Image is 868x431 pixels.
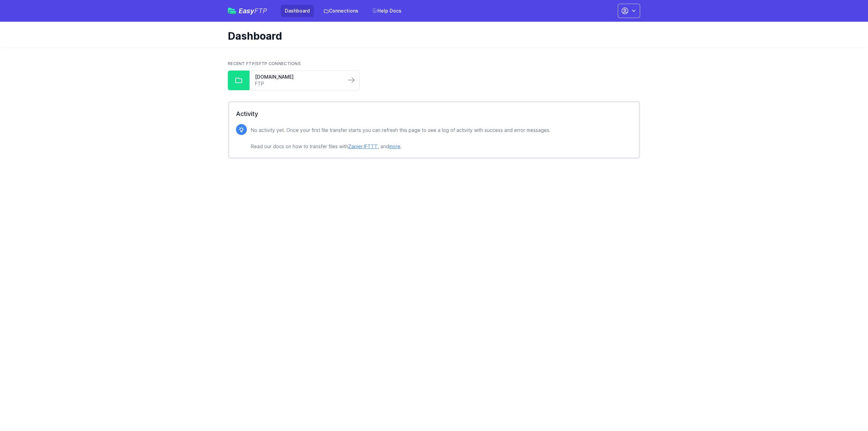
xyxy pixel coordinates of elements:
a: Help Docs [368,5,406,17]
a: Dashboard [281,5,314,17]
h2: Activity [236,109,632,119]
span: FTP [254,7,267,15]
span: Easy [239,7,267,14]
a: [DOMAIN_NAME] [255,74,340,80]
h1: Dashboard [228,30,635,42]
a: FTP [255,80,340,87]
img: easyftp_logo.png [228,8,236,14]
a: IFTTT [364,143,378,149]
p: No activity yet. Once your first file transfer starts you can refresh this page to see a log of a... [251,126,551,151]
a: Connections [319,5,362,17]
a: Zapier [348,143,362,149]
a: more [389,143,400,149]
h2: Recent FTP/SFTP Connections [228,61,640,66]
a: EasyFTP [228,7,267,14]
